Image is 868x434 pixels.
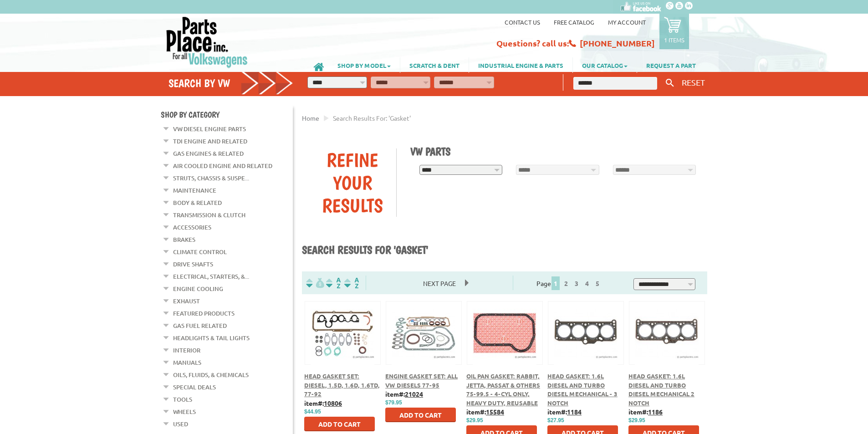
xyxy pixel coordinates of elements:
[628,417,645,424] span: $29.95
[466,372,540,407] a: Oil Pan Gasket: Rabbit, Jetta, Passat & Others 75-99.5 - 4-Cyl Only, Heavy Duty, Reusable
[173,246,227,258] a: Climate Control
[554,18,594,26] a: Free Catalog
[304,372,380,398] a: Head Gasket Set: Diesel, 1.5D, 1.6D, 1.6TD, 77-92
[324,399,342,407] u: 10806
[664,36,684,44] p: 1 items
[385,399,402,406] span: $79.95
[547,408,582,416] b: item#:
[161,110,293,119] h4: Shop By Category
[562,279,570,287] a: 2
[173,234,195,245] a: Brakes
[648,408,663,416] u: 1186
[572,279,581,287] a: 3
[328,57,400,73] a: SHOP BY MODEL
[663,76,677,91] button: Keyword Search
[551,276,560,290] span: 1
[547,372,618,407] a: Head Gasket: 1.6L Diesel and Turbo Diesel Mechanical - 3 Notch
[165,16,249,68] img: Parts Place Inc!
[385,390,423,398] b: item#:
[173,221,211,233] a: Accessories
[414,276,465,290] span: Next Page
[342,278,361,288] img: Sort by Sales Rank
[385,372,458,389] a: Engine Gasket Set: all VW Diesels 77-95
[173,271,249,282] a: Electrical, Starters, &...
[302,114,319,122] a: Home
[173,135,247,147] a: TDI Engine and Related
[173,357,201,368] a: Manuals
[385,408,456,422] button: Add to Cart
[304,399,342,407] b: item#:
[628,408,663,416] b: item#:
[173,393,192,405] a: Tools
[505,18,540,26] a: Contact us
[333,114,411,122] span: Search results for: 'gasket'
[173,295,200,307] a: Exhaust
[659,14,689,49] a: 1 items
[309,148,396,217] div: Refine Your Results
[304,417,375,431] button: Add to Cart
[547,417,564,424] span: $27.95
[173,123,246,135] a: VW Diesel Engine Parts
[173,307,235,319] a: Featured Products
[400,57,469,73] a: SCRATCH & DENT
[567,408,582,416] u: 1184
[414,279,465,287] a: Next Page
[173,369,249,381] a: Oils, Fluids, & Chemicals
[173,406,196,418] a: Wheels
[583,279,591,287] a: 4
[513,276,626,290] div: Page
[173,344,200,356] a: Interior
[173,320,227,332] a: Gas Fuel Related
[173,184,216,196] a: Maintenance
[173,148,244,159] a: Gas Engines & Related
[682,77,705,87] span: RESET
[173,172,249,184] a: Struts, Chassis & Suspe...
[573,57,637,73] a: OUR CATALOG
[466,417,483,424] span: $29.95
[410,145,701,158] h1: VW Parts
[173,283,223,295] a: Engine Cooling
[469,57,572,73] a: INDUSTRIAL ENGINE & PARTS
[173,197,222,209] a: Body & Related
[173,160,272,172] a: Air Cooled Engine and Related
[608,18,646,26] a: My Account
[168,77,293,90] h4: Search by VW
[466,408,504,416] b: item#:
[678,76,709,89] button: RESET
[173,332,250,344] a: Headlights & Tail Lights
[324,278,342,288] img: Sort by Headline
[306,278,324,288] img: filterpricelow.svg
[628,372,694,407] a: Head Gasket: 1.6L Diesel and Turbo Diesel Mechanical 2 Notch
[399,411,442,419] span: Add to Cart
[486,408,504,416] u: 15584
[302,243,707,258] h1: Search results for 'gasket'
[173,258,213,270] a: Drive Shafts
[173,209,245,221] a: Transmission & Clutch
[304,408,321,415] span: $44.95
[405,390,423,398] u: 21024
[173,418,188,430] a: Used
[637,57,705,73] a: REQUEST A PART
[173,381,216,393] a: Special Deals
[593,279,602,287] a: 5
[318,420,361,428] span: Add to Cart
